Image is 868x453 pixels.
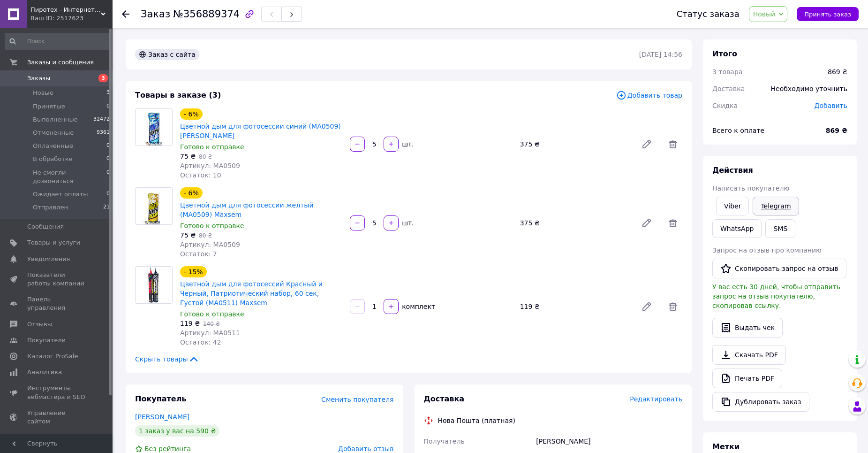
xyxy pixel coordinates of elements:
[712,184,789,192] span: Написать покупателю
[180,320,200,327] span: 119 ₴
[712,259,846,278] button: Скопировать запрос на отзыв
[135,49,199,60] div: Заказ с сайта
[180,266,207,277] div: - 15%
[712,219,762,238] a: WhatsApp
[33,155,73,163] span: В обработке
[199,232,212,239] span: 80 ₴
[180,153,196,160] span: 75 ₴
[98,74,108,82] span: 3
[712,442,740,451] span: Метки
[712,246,822,254] span: Запрос на отзыв про компанию
[106,102,110,111] span: 0
[93,115,110,124] span: 32472
[27,433,87,450] span: Кошелек компании
[33,115,78,124] span: Выполненные
[203,321,220,327] span: 140 ₴
[30,6,101,14] span: Пиротех - Интернет-магазин
[400,302,436,311] div: комплект
[424,394,465,403] span: Доставка
[516,216,634,230] div: 375 ₴
[753,197,799,215] a: Telegram
[826,127,847,134] b: 869 ₴
[712,49,737,58] span: Итого
[338,445,393,453] span: Добавить отзыв
[106,142,110,150] span: 0
[147,267,160,303] img: Цветной дым для фотосессий Красный и Черный, Патриотический набор, 60 сек, Густой (MA0511) Maxsem
[27,368,62,376] span: Аналитика
[534,433,684,450] div: [PERSON_NAME]
[33,203,68,212] span: Отправлен
[135,91,221,100] span: Товары в заказе (3)
[180,162,240,169] span: Артикул: MA0509
[516,300,634,313] div: 119 ₴
[135,413,189,421] a: [PERSON_NAME]
[135,394,186,403] span: Покупатель
[180,310,244,318] span: Готово к отправке
[180,171,221,179] span: Остаток: 10
[637,297,656,316] a: Редактировать
[180,143,244,151] span: Готово к отправке
[400,139,415,149] div: шт.
[27,271,87,288] span: Показатели работы компании
[712,369,782,388] a: Печать PDF
[97,129,110,137] span: 9361
[103,203,110,212] span: 21
[27,409,87,426] span: Управление сайтом
[106,89,110,97] span: 3
[712,68,742,76] span: 3 товара
[712,283,840,309] span: У вас есть 30 дней, чтобы отправить запрос на отзыв покупателю, скопировав ссылку.
[637,135,656,154] a: Редактировать
[27,255,70,263] span: Уведомления
[712,318,783,338] button: Выдать чек
[180,241,240,248] span: Артикул: MA0509
[424,438,465,445] span: Получатель
[180,123,341,139] a: Цветной дым для фотосессии синий (MA0509) [PERSON_NAME]
[180,329,240,337] span: Артикул: MA0511
[5,33,111,50] input: Поиск
[27,336,66,345] span: Покупатели
[804,11,851,18] span: Принять заказ
[828,67,847,77] div: 869 ₴
[616,90,682,100] span: Добавить товар
[27,58,94,67] span: Заказы и сообщения
[180,108,203,120] div: - 6%
[664,135,682,154] span: Удалить
[765,219,795,238] button: SMS
[106,190,110,199] span: 0
[637,214,656,232] a: Редактировать
[180,222,244,230] span: Готово к отправке
[33,142,73,150] span: Оплаченные
[753,10,776,18] span: Новый
[712,345,786,365] a: Скачать PDF
[321,396,393,403] span: Сменить покупателя
[139,188,168,224] img: Цветной дым для фотосессии желтый (MA0509) Maxsem
[716,197,749,215] a: Viber
[712,166,753,175] span: Действия
[199,154,212,160] span: 80 ₴
[400,218,415,228] div: шт.
[664,297,682,316] span: Удалить
[122,9,129,19] div: Вернуться назад
[144,445,191,453] span: Без рейтинга
[765,78,853,99] div: Необходимо уточнить
[27,352,78,361] span: Каталог ProSale
[106,155,110,163] span: 0
[180,187,203,199] div: - 6%
[106,169,110,185] span: 0
[630,395,682,403] span: Редактировать
[33,129,74,137] span: Отмененные
[27,74,50,83] span: Заказы
[664,214,682,232] span: Удалить
[27,320,52,329] span: Отзывы
[639,51,682,58] time: [DATE] 14:56
[135,354,199,364] span: Скрыть товары
[180,201,314,218] a: Цветной дым для фотосессии желтый (MA0509) Maxsem
[712,392,809,412] button: Дублировать заказ
[712,85,745,92] span: Доставка
[27,223,64,231] span: Сообщения
[27,295,87,312] span: Панель управления
[180,231,196,239] span: 75 ₴
[27,238,80,247] span: Товары и услуги
[677,9,740,19] div: Статус заказа
[135,425,219,437] div: 1 заказ у вас на 590 ₴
